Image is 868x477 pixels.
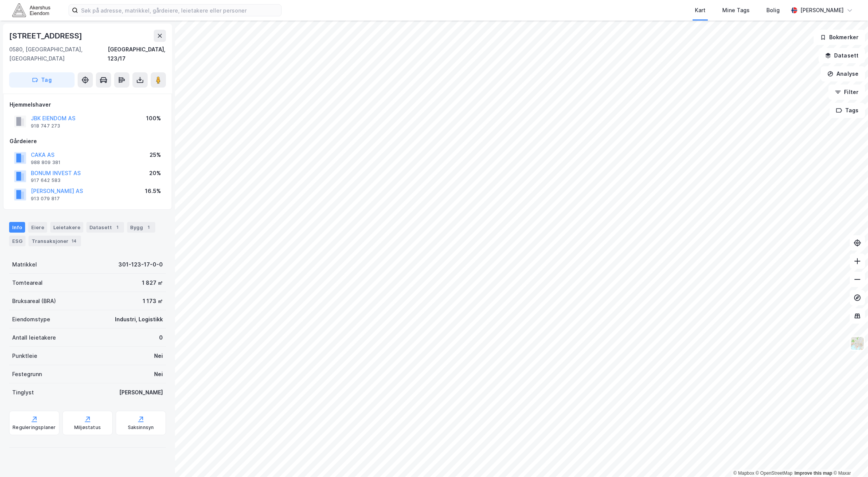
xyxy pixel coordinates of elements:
[118,260,163,269] div: 301-123-17-0-0
[10,100,166,109] div: Hjemmelshaver
[154,351,163,361] div: Nei
[12,260,37,269] div: Matrikkel
[9,236,25,246] div: ESG
[9,30,84,42] div: [STREET_ADDRESS]
[9,222,25,233] div: Info
[74,424,101,431] div: Miljøstatus
[828,85,865,100] button: Filter
[10,137,166,146] div: Gårdeiere
[150,150,161,160] div: 25%
[145,187,161,196] div: 16.5%
[795,471,832,476] a: Improve this map
[50,222,83,233] div: Leietakere
[850,336,865,351] img: Z
[12,297,56,306] div: Bruksareal (BRA)
[127,222,155,233] div: Bygg
[12,278,43,287] div: Tomteareal
[113,223,121,231] div: 1
[800,6,844,15] div: [PERSON_NAME]
[31,177,61,183] div: 917 642 583
[146,114,161,123] div: 100%
[86,222,124,233] div: Datasett
[128,424,154,431] div: Saksinnsyn
[31,160,61,166] div: 988 809 381
[9,72,75,88] button: Tag
[142,278,163,287] div: 1 827 ㎡
[814,30,865,45] button: Bokmerker
[821,66,865,81] button: Analyse
[149,169,161,178] div: 20%
[756,471,793,476] a: OpenStreetMap
[9,45,108,63] div: 0580, [GEOGRAPHIC_DATA], [GEOGRAPHIC_DATA]
[733,471,754,476] a: Mapbox
[12,351,37,361] div: Punktleie
[13,424,56,431] div: Reguleringsplaner
[819,48,865,63] button: Datasett
[159,333,163,342] div: 0
[154,370,163,379] div: Nei
[31,196,60,202] div: 913 079 817
[119,388,163,397] div: [PERSON_NAME]
[766,6,780,15] div: Bolig
[29,236,81,246] div: Transaksjoner
[31,123,60,129] div: 918 747 273
[70,237,78,245] div: 14
[28,222,47,233] div: Eiere
[830,440,868,477] iframe: Chat Widget
[695,6,706,15] div: Kart
[830,440,868,477] div: Kontrollprogram for chat
[830,103,865,118] button: Tags
[108,45,166,63] div: [GEOGRAPHIC_DATA], 123/17
[12,388,34,397] div: Tinglyst
[12,3,50,17] img: akershus-eiendom-logo.9091f326c980b4bce74ccdd9f866810c.svg
[78,5,281,16] input: Søk på adresse, matrikkel, gårdeiere, leietakere eller personer
[115,315,163,324] div: Industri, Logistikk
[12,370,42,379] div: Festegrunn
[12,315,50,324] div: Eiendomstype
[145,223,152,231] div: 1
[722,6,750,15] div: Mine Tags
[143,297,163,306] div: 1 173 ㎡
[12,333,56,342] div: Antall leietakere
